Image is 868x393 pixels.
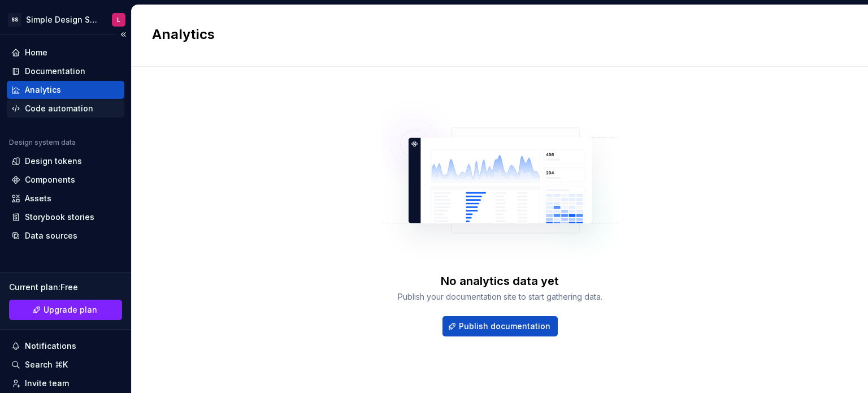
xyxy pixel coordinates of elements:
div: Design tokens [25,156,82,167]
a: Upgrade plan [9,300,122,320]
a: Documentation [7,62,124,80]
div: Invite team [25,378,69,389]
a: Invite team [7,374,124,392]
div: Publish your documentation site to start gathering data. [398,291,602,303]
div: Current plan : Free [9,282,122,293]
div: Code automation [25,103,93,114]
div: Data sources [25,230,77,241]
a: Design tokens [7,152,124,170]
a: Analytics [7,81,124,99]
button: Publish documentation [442,316,558,336]
button: Collapse sidebar [115,27,131,42]
div: Components [25,174,75,185]
a: Data sources [7,227,124,245]
a: Home [7,44,124,62]
div: Simple Design System [26,14,98,25]
button: Search ⌘K [7,356,124,374]
h2: Analytics [152,25,834,44]
button: SSSimple Design SystemL [2,7,129,32]
div: Notifications [25,340,76,352]
div: No analytics data yet [441,273,559,289]
button: Notifications [7,337,124,355]
a: Storybook stories [7,208,124,226]
div: Design system data [9,138,76,147]
span: Upgrade plan [44,304,97,316]
div: Documentation [25,66,85,77]
a: Code automation [7,100,124,118]
div: Home [25,47,47,58]
a: Components [7,171,124,189]
div: Storybook stories [25,211,94,223]
span: Publish documentation [459,321,550,332]
div: Assets [25,193,51,204]
div: Search ⌘K [25,359,68,370]
div: L [117,15,120,24]
a: Assets [7,189,124,208]
div: Analytics [25,84,61,96]
div: SS [8,13,21,27]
